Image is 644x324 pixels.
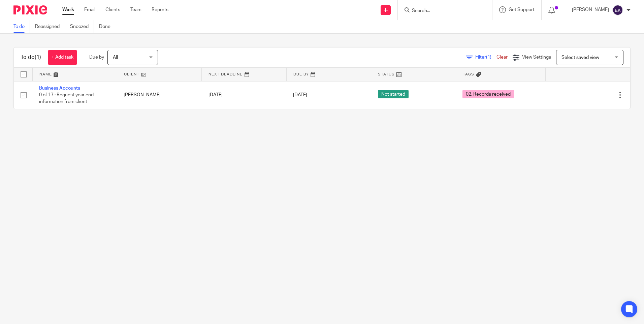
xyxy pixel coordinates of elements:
a: + Add task [48,50,77,65]
span: Filter [475,55,496,60]
a: Clear [496,55,508,60]
h1: To do [21,54,41,61]
a: Done [99,20,116,33]
a: Work [62,6,74,13]
p: Due by [89,54,104,61]
td: [DATE] [202,81,286,109]
span: All [113,55,118,60]
span: Select saved view [561,55,599,60]
p: [PERSON_NAME] [572,6,609,13]
a: Team [130,6,141,13]
img: Pixie [13,5,47,14]
span: (1) [35,55,41,60]
span: 0 of 17 · Request year end information from client [39,93,94,104]
input: Search [411,8,472,14]
span: Tags [463,72,474,76]
span: (1) [486,55,491,60]
span: Not started [378,90,409,98]
span: View Settings [522,55,551,60]
a: Email [84,6,95,13]
span: [DATE] [293,93,307,97]
a: Reports [152,6,168,13]
a: Reassigned [35,20,65,33]
span: 02. Records received [462,90,514,98]
span: Get Support [509,7,535,12]
a: To do [13,20,30,33]
a: Snoozed [70,20,94,33]
a: Business Accounts [39,86,80,91]
img: svg%3E [612,5,623,15]
td: [PERSON_NAME] [117,81,201,109]
a: Clients [105,6,120,13]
